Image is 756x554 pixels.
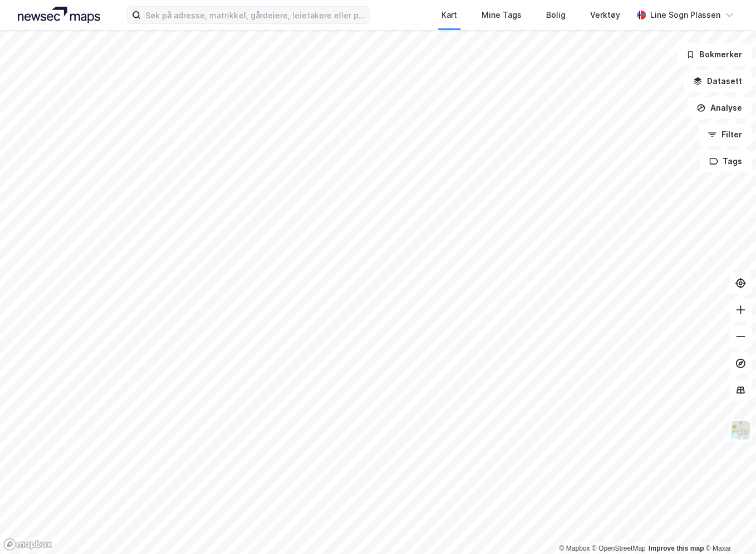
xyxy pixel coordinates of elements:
[730,419,751,441] img: Z
[590,8,620,22] div: Verktøy
[482,8,522,22] div: Mine Tags
[3,538,52,551] a: Mapbox homepage
[441,8,457,22] div: Kart
[676,43,752,66] button: Bokmerker
[592,545,646,552] a: OpenStreetMap
[684,70,752,92] button: Datasett
[18,7,100,23] img: logo.a4113a55bc3d86da70a041830d287a7e.svg
[687,97,752,119] button: Analyse
[649,545,704,552] a: Improve this map
[700,501,756,554] iframe: Chat Widget
[698,123,752,146] button: Filter
[700,150,752,172] button: Tags
[141,7,369,23] input: Søk på adresse, matrikkel, gårdeiere, leietakere eller personer
[559,545,590,552] a: Mapbox
[546,8,566,22] div: Bolig
[650,8,720,22] div: Line Sogn Plassen
[700,501,756,554] div: Kontrollprogram for chat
